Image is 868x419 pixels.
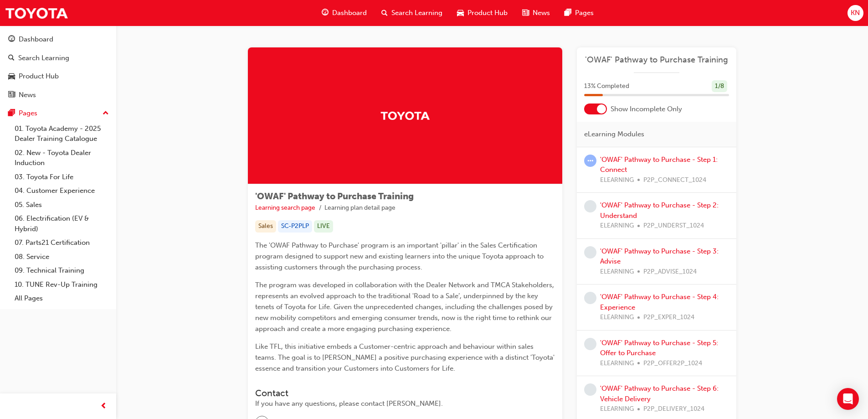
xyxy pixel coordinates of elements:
[8,72,15,81] span: car-icon
[584,55,729,65] a: 'OWAF' Pathway to Purchase Training
[324,203,395,213] li: Learning plan detail page
[11,184,113,198] a: 04. Customer Experience
[643,267,697,277] span: P2P_ADVISE_1024
[332,8,367,18] span: Dashboard
[11,146,113,170] a: 02. New - Toyota Dealer Induction
[255,191,414,202] span: 'OWAF' Pathway to Purchase Training
[8,109,15,118] span: pages-icon
[374,4,450,22] a: search-iconSearch Learning
[643,221,704,231] span: P2P_UNDERST_1024
[255,204,315,212] a: Learning search page
[100,401,107,412] span: prev-icon
[557,4,601,22] a: pages-iconPages
[584,246,596,259] span: learningRecordVerb_NONE-icon
[380,108,430,124] img: Trak
[643,312,694,323] span: P2P_EXPER_1024
[11,170,113,184] a: 03. Toyota For Life
[643,404,704,414] span: P2P_DELIVERY_1024
[11,250,113,264] a: 08. Service
[565,7,571,19] span: pages-icon
[8,36,15,44] span: guage-icon
[255,388,555,398] h3: Contact
[522,7,529,19] span: news-icon
[515,4,557,22] a: news-iconNews
[4,68,113,85] a: Product Hub
[314,220,333,233] div: LIVE
[4,31,113,48] a: Dashboard
[600,201,719,220] a: 'OWAF' Pathway to Purchase - Step 2: Understand
[584,155,596,167] span: learningRecordVerb_ATTEMPT-icon
[11,236,113,250] a: 07. Parts21 Certification
[11,264,113,278] a: 09. Technical Training
[584,200,596,212] span: learningRecordVerb_NONE-icon
[103,108,109,119] span: up-icon
[533,8,550,18] span: News
[4,50,113,67] a: Search Learning
[712,80,727,93] div: 1 / 8
[255,342,556,372] span: Like TFL, this initiative embeds a Customer-centric approach and behaviour within sales teams. Th...
[391,8,442,18] span: Search Learning
[600,221,634,231] span: ELEARNING
[11,122,113,146] a: 01. Toyota Academy - 2025 Dealer Training Catalogue
[5,3,68,23] img: Trak
[584,338,596,350] span: learningRecordVerb_NONE-icon
[643,358,702,369] span: P2P_OFFER2P_1024
[18,53,69,63] div: Search Learning
[255,241,545,271] span: The 'OWAF Pathway to Purchase' program is an important 'pillar' in the Sales Certification progra...
[19,108,37,119] div: Pages
[278,220,312,233] div: SC-P2PLP
[600,155,718,174] a: 'OWAF' Pathway to Purchase - Step 1: Connect
[8,91,15,99] span: news-icon
[851,8,860,18] span: KN
[600,247,719,266] a: 'OWAF' Pathway to Purchase - Step 3: Advise
[600,293,719,311] a: 'OWAF' Pathway to Purchase - Step 4: Experience
[11,291,113,305] a: All Pages
[19,90,36,100] div: News
[450,4,515,22] a: car-iconProduct Hub
[4,105,113,122] button: Pages
[837,388,859,410] div: Open Intercom Messenger
[584,129,644,140] span: eLearning Modules
[611,104,682,114] span: Show Incomplete Only
[19,71,59,82] div: Product Hub
[322,7,329,19] span: guage-icon
[584,292,596,304] span: learningRecordVerb_NONE-icon
[8,54,15,62] span: search-icon
[600,267,634,277] span: ELEARNING
[11,278,113,292] a: 10. TUNE Rev-Up Training
[847,5,863,21] button: KN
[643,175,706,186] span: P2P_CONNECT_1024
[575,8,594,18] span: Pages
[600,175,634,186] span: ELEARNING
[584,383,596,396] span: learningRecordVerb_NONE-icon
[11,198,113,212] a: 05. Sales
[381,7,388,19] span: search-icon
[255,398,555,409] div: If you have any questions, please contact [PERSON_NAME].
[255,281,556,333] span: The program was developed in collaboration with the Dealer Network and TMCA Stakeholders, represe...
[4,87,113,103] a: News
[584,81,629,92] span: 13 % Completed
[600,358,634,369] span: ELEARNING
[4,29,113,105] button: DashboardSearch LearningProduct HubNews
[467,8,508,18] span: Product Hub
[600,404,634,414] span: ELEARNING
[600,339,718,357] a: 'OWAF' Pathway to Purchase - Step 5: Offer to Purchase
[600,384,719,403] a: 'OWAF' Pathway to Purchase - Step 6: Vehicle Delivery
[255,220,276,233] div: Sales
[19,34,53,45] div: Dashboard
[11,212,113,236] a: 06. Electrification (EV & Hybrid)
[314,4,374,22] a: guage-iconDashboard
[457,7,464,19] span: car-icon
[600,312,634,323] span: ELEARNING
